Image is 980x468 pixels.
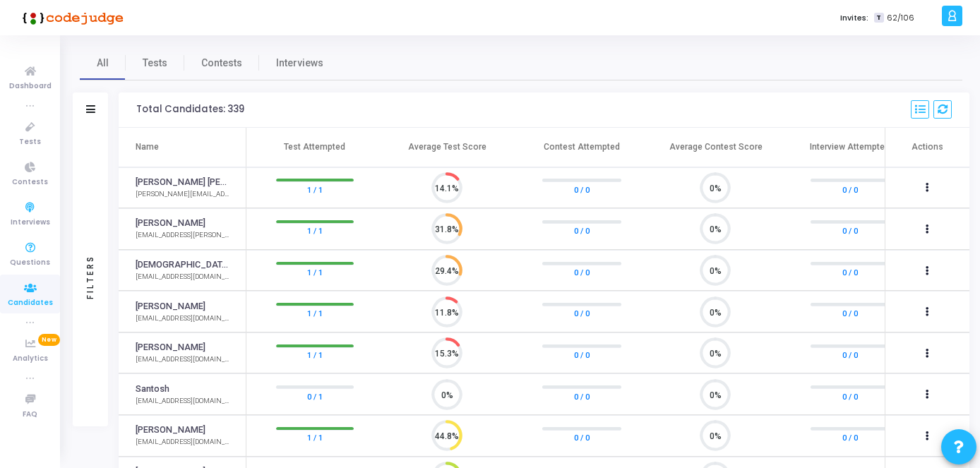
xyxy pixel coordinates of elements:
[783,128,917,167] th: Interview Attempted
[307,265,323,280] a: 1 / 1
[307,224,323,238] a: 1 / 1
[13,353,48,365] span: Analytics
[307,182,323,196] a: 1 / 1
[842,348,858,362] a: 0 / 0
[307,389,323,403] a: 0 / 1
[307,306,323,320] a: 1 / 1
[276,56,323,71] span: Interviews
[136,300,205,313] a: [PERSON_NAME]
[381,128,515,167] th: Average Test Score
[515,128,649,167] th: Contest Attempted
[136,424,205,437] a: [PERSON_NAME]
[842,224,858,238] a: 0 / 0
[12,176,48,188] span: Contests
[10,257,50,269] span: Questions
[136,354,232,365] div: [EMAIL_ADDRESS][DOMAIN_NAME]
[887,12,914,24] span: 62/106
[840,12,868,24] label: Invites:
[842,182,858,196] a: 0 / 0
[143,56,167,71] span: Tests
[842,265,858,280] a: 0 / 0
[136,437,232,448] div: [EMAIL_ADDRESS][DOMAIN_NAME]
[307,431,323,445] a: 1 / 1
[307,348,323,362] a: 1 / 1
[19,136,41,148] span: Tests
[18,4,124,32] img: logo
[874,13,883,23] span: T
[885,128,969,167] th: Actions
[136,140,159,153] div: Name
[574,431,590,445] a: 0 / 0
[842,306,858,320] a: 0 / 0
[574,306,590,320] a: 0 / 0
[84,199,97,354] div: Filters
[136,396,232,407] div: [EMAIL_ADDRESS][DOMAIN_NAME]
[38,334,60,346] span: New
[246,128,381,167] th: Test Attempted
[136,341,205,354] a: [PERSON_NAME]
[574,265,590,280] a: 0 / 0
[574,389,590,403] a: 0 / 0
[136,230,232,241] div: [EMAIL_ADDRESS][PERSON_NAME][DOMAIN_NAME]
[842,389,858,403] a: 0 / 0
[97,56,109,71] span: All
[574,224,590,238] a: 0 / 0
[136,176,232,189] a: [PERSON_NAME] [PERSON_NAME]
[574,182,590,196] a: 0 / 0
[574,348,590,362] a: 0 / 0
[201,56,242,71] span: Contests
[11,217,50,229] span: Interviews
[842,431,858,445] a: 0 / 0
[136,258,232,272] a: [DEMOGRAPHIC_DATA][PERSON_NAME]
[9,80,52,92] span: Dashboard
[136,383,169,396] a: Santosh
[23,409,37,421] span: FAQ
[136,313,232,324] div: [EMAIL_ADDRESS][DOMAIN_NAME]
[136,217,205,230] a: [PERSON_NAME]
[8,297,53,309] span: Candidates
[136,189,232,200] div: [PERSON_NAME][EMAIL_ADDRESS][PERSON_NAME][DOMAIN_NAME]
[649,128,783,167] th: Average Contest Score
[136,104,244,115] div: Total Candidates: 339
[136,272,232,282] div: [EMAIL_ADDRESS][DOMAIN_NAME]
